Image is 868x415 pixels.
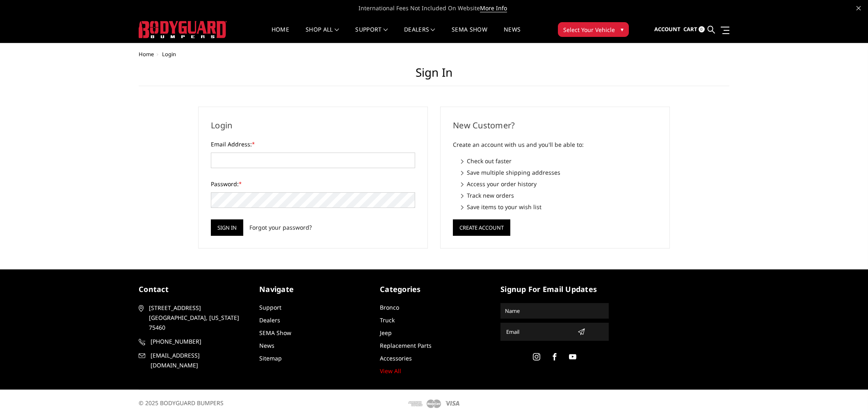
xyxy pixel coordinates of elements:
[162,50,176,58] span: Login
[211,140,415,148] label: Email Address:
[139,284,247,295] h5: contact
[453,223,510,230] a: Create Account
[500,284,609,295] h5: signup for email updates
[380,303,399,311] a: Bronco
[502,304,608,317] input: Name
[380,367,401,375] a: View All
[211,180,415,188] label: Password:
[404,27,435,43] a: Dealers
[272,27,289,43] a: Home
[259,316,280,324] a: Dealers
[151,351,246,370] span: [EMAIL_ADDRESS][DOMAIN_NAME]
[139,351,247,370] a: [EMAIL_ADDRESS][DOMAIN_NAME]
[699,26,705,32] span: 0
[461,157,657,165] li: Check out faster
[211,219,243,236] input: Sign in
[259,354,282,362] a: Sitemap
[380,354,412,362] a: Accessories
[504,27,521,43] a: News
[139,66,729,86] h1: Sign in
[139,399,224,407] span: © 2025 BODYGUARD BUMPERS
[139,337,247,347] a: [PHONE_NUMBER]
[139,21,227,38] img: BODYGUARD BUMPERS
[259,284,368,295] h5: Navigate
[683,25,697,33] span: Cart
[480,4,507,12] a: More Info
[380,284,488,295] h5: Categories
[306,27,339,43] a: shop all
[259,342,274,349] a: News
[683,18,705,41] a: Cart 0
[461,168,657,177] li: Save multiple shipping addresses
[461,203,657,211] li: Save items to your wish list
[380,342,432,349] a: Replacement Parts
[259,329,291,337] a: SEMA Show
[453,119,657,132] h2: New Customer?
[249,223,312,232] a: Forgot your password?
[503,325,574,338] input: Email
[452,27,487,43] a: SEMA Show
[149,303,244,333] span: [STREET_ADDRESS] [GEOGRAPHIC_DATA], [US_STATE] 75460
[453,219,510,236] button: Create Account
[151,337,246,347] span: [PHONE_NUMBER]
[461,180,657,188] li: Access your order history
[654,18,681,41] a: Account
[259,303,281,311] a: Support
[654,25,681,33] span: Account
[453,140,657,150] p: Create an account with us and you'll be able to:
[558,22,629,37] button: Select Your Vehicle
[139,50,154,58] a: Home
[621,25,624,34] span: ▾
[380,329,392,337] a: Jeep
[563,25,615,34] span: Select Your Vehicle
[461,191,657,200] li: Track new orders
[380,316,395,324] a: Truck
[211,119,415,132] h2: Login
[355,27,388,43] a: Support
